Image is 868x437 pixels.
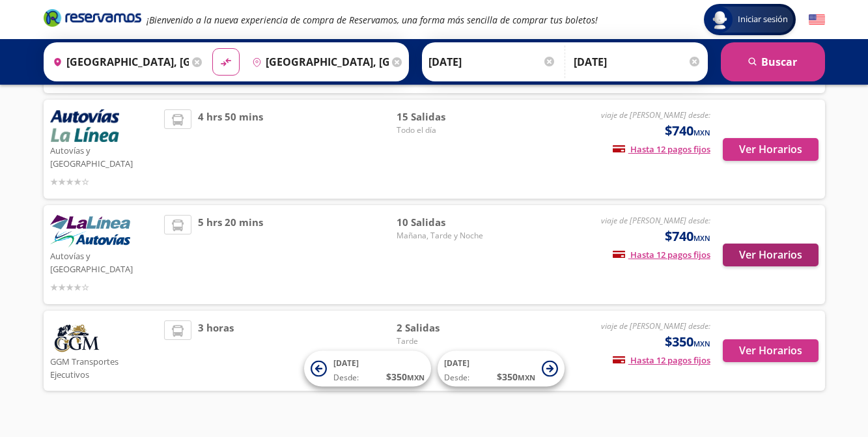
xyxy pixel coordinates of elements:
[50,215,130,247] img: Autovías y La Línea
[601,109,710,120] em: viaje de [PERSON_NAME] desde:
[693,233,710,243] small: MXN
[304,351,431,387] button: [DATE]Desde:$350MXN
[601,215,710,226] em: viaje de [PERSON_NAME] desde:
[397,335,488,347] span: Tarde
[693,339,710,348] small: MXN
[665,121,710,141] span: $740
[444,358,469,369] span: [DATE]
[50,247,158,275] p: Autovías y [GEOGRAPHIC_DATA]
[198,215,263,294] span: 5 hrs 20 mins
[601,320,710,331] em: viaje de [PERSON_NAME] desde:
[44,8,141,31] a: Brand Logo
[397,230,488,242] span: Mañana, Tarde y Noche
[809,12,825,28] button: English
[397,215,488,230] span: 10 Salidas
[50,353,158,381] p: GGM Transportes Ejecutivos
[198,109,263,189] span: 4 hrs 50 mins
[438,351,565,387] button: [DATE]Desde:$350MXN
[50,320,102,353] img: GGM Transportes Ejecutivos
[665,332,710,352] span: $350
[444,372,469,384] span: Desde:
[44,8,141,27] i: Brand Logo
[397,124,488,136] span: Todo el día
[50,142,158,170] p: Autovías y [GEOGRAPHIC_DATA]
[574,46,701,78] input: Opcional
[428,46,556,78] input: Elegir Fecha
[50,109,119,142] img: Autovías y La Línea
[693,128,710,137] small: MXN
[386,370,425,384] span: $ 350
[665,227,710,246] span: $740
[48,46,189,78] input: Buscar Origen
[723,244,819,266] button: Ver Horarios
[518,373,535,382] small: MXN
[497,370,535,384] span: $ 350
[723,138,819,161] button: Ver Horarios
[397,109,488,124] span: 15 Salidas
[613,249,710,261] span: Hasta 12 pagos fijos
[407,373,425,382] small: MXN
[247,46,389,78] input: Buscar Destino
[721,42,825,81] button: Buscar
[613,143,710,155] span: Hasta 12 pagos fijos
[147,14,598,26] em: ¡Bienvenido a la nueva experiencia de compra de Reservamos, una forma más sencilla de comprar tus...
[723,339,819,362] button: Ver Horarios
[333,372,359,384] span: Desde:
[733,13,793,26] span: Iniciar sesión
[198,320,234,381] span: 3 horas
[333,358,359,369] span: [DATE]
[397,320,488,335] span: 2 Salidas
[613,354,710,366] span: Hasta 12 pagos fijos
